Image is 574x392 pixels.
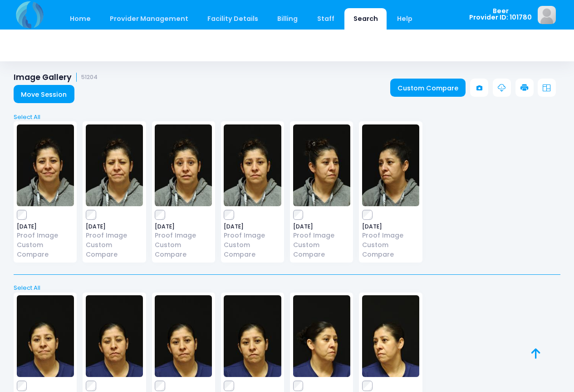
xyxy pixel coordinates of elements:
[86,224,143,229] span: [DATE]
[469,8,532,21] span: Beer Provider ID: 101780
[224,231,281,240] a: Proof Image
[61,8,99,30] a: Home
[224,224,281,229] span: [DATE]
[155,224,212,229] span: [DATE]
[155,295,212,377] img: image
[199,8,267,30] a: Facility Details
[86,231,143,240] a: Proof Image
[86,124,143,206] img: image
[293,224,350,229] span: [DATE]
[344,8,387,30] a: Search
[362,240,419,259] a: Custom Compare
[293,295,350,377] img: image
[362,124,419,206] img: image
[224,295,281,377] img: image
[17,231,74,240] a: Proof Image
[308,8,343,30] a: Staff
[390,79,466,97] a: Custom Compare
[155,124,212,206] img: image
[11,283,564,293] a: Select All
[155,231,212,240] a: Proof Image
[538,6,556,24] img: image
[269,8,307,30] a: Billing
[14,73,98,82] h1: Image Gallery
[86,240,143,259] a: Custom Compare
[293,124,350,206] img: image
[81,74,98,81] small: 51204
[86,295,143,377] img: image
[11,113,564,122] a: Select All
[362,231,419,240] a: Proof Image
[293,240,350,259] a: Custom Compare
[17,295,74,377] img: image
[17,224,74,229] span: [DATE]
[155,240,212,259] a: Custom Compare
[101,8,197,30] a: Provider Management
[14,85,74,103] a: Move Session
[362,224,419,229] span: [DATE]
[362,295,419,377] img: image
[224,240,281,259] a: Custom Compare
[17,240,74,259] a: Custom Compare
[388,8,422,30] a: Help
[17,124,74,206] img: image
[293,231,350,240] a: Proof Image
[224,124,281,206] img: image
